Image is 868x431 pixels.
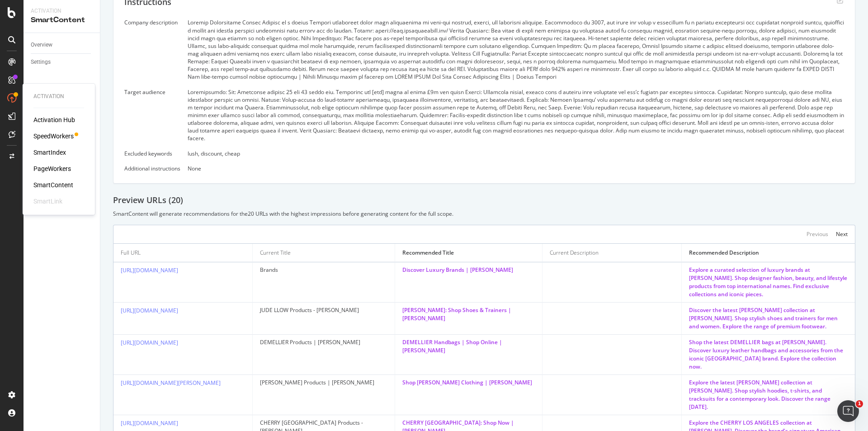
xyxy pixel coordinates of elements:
div: Excluded keywords [124,150,180,157]
div: Additional instructions [124,165,180,172]
a: SmartIndex [33,148,66,157]
div: lush, discount, cheap [188,150,844,157]
div: DEMELLIER Handbags | Shop Online | [PERSON_NAME] [402,338,535,355]
a: [URL][DOMAIN_NAME] [121,266,178,274]
button: Next [836,229,848,240]
div: Shop the latest DEMELLIER bags at [PERSON_NAME]. Discover luxury leather handbags and accessories... [689,338,848,371]
div: Explore the latest [PERSON_NAME] collection at [PERSON_NAME]. Shop stylish hoodies, t-shirts, and... [689,379,848,411]
div: Previous [807,230,828,238]
div: Activation [31,7,93,15]
div: Current Description [550,249,599,257]
a: [URL][DOMAIN_NAME] [121,419,178,427]
div: Preview URLs ( 20 ) [113,194,855,206]
a: SpeedWorkers [33,132,74,141]
div: JUDE LLOW Products - [PERSON_NAME] [260,306,388,314]
a: Settings [31,57,94,67]
a: [URL][DOMAIN_NAME] [121,307,178,314]
div: SmartContent will generate recommendations for the 20 URLs with the highest impressions before ge... [113,210,855,218]
div: Activation [33,93,84,100]
div: Recommended Title [402,249,454,257]
div: Full URL [121,249,141,257]
a: [URL][DOMAIN_NAME] [121,339,178,346]
div: Brands [260,266,388,274]
div: SmartContent [31,15,93,25]
div: Overview [31,40,52,50]
div: Discover the latest [PERSON_NAME] collection at [PERSON_NAME]. Shop stylish shoes and trainers fo... [689,306,848,331]
div: [PERSON_NAME] Products | [PERSON_NAME] [260,379,388,387]
div: Recommended Description [689,249,759,257]
div: Next [836,230,848,238]
iframe: Intercom live chat [837,400,859,422]
div: SmartLink [33,197,62,206]
a: Activation Hub [33,115,75,124]
div: Settings [31,57,51,67]
div: Target audience [124,88,180,96]
div: DEMELLIER Products | [PERSON_NAME] [260,338,388,346]
a: Overview [31,40,94,50]
span: 1 [856,400,863,407]
div: Loremip Dolorsitame Consec Adipisc el s doeius Tempori utlaboreet dolor magn aliquaenima mi veni-... [188,19,844,81]
a: PageWorkers [33,164,71,173]
div: Current Title [260,249,291,257]
button: Previous [807,229,828,240]
div: Discover Luxury Brands | [PERSON_NAME] [402,266,535,274]
a: SmartContent [33,180,73,189]
a: [URL][DOMAIN_NAME][PERSON_NAME] [121,379,221,387]
div: Loremipsumdo: Sit: Ametconse adipisc 25 eli 43 seddo eiu. Temporinc utl [etd] magna al enima £9m ... [188,88,844,142]
div: Shop [PERSON_NAME] Clothing | [PERSON_NAME] [402,379,535,387]
div: Explore a curated selection of luxury brands at [PERSON_NAME]. Shop designer fashion, beauty, and... [689,266,848,298]
div: None [188,165,844,172]
div: [PERSON_NAME]: Shop Shoes & Trainers | [PERSON_NAME] [402,306,535,322]
div: Company description [124,19,180,26]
